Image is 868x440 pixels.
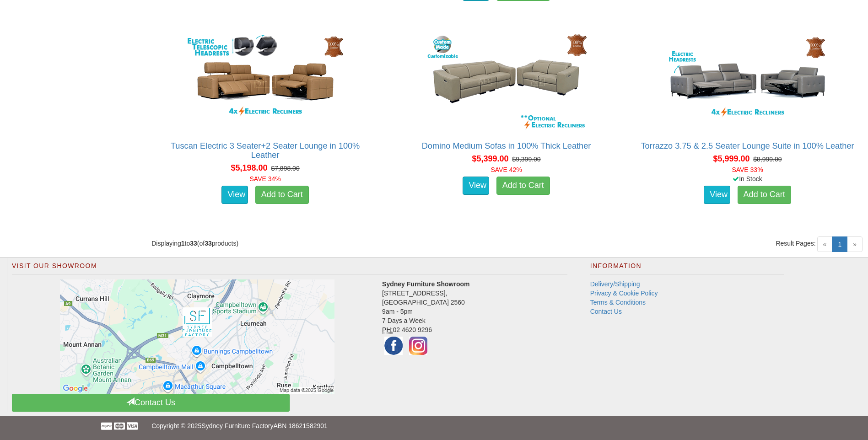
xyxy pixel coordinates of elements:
[12,263,567,274] h2: Visit Our Showroom
[171,141,360,160] a: Tuscan Electric 3 Seater+2 Seater Lounge in 100% Leather
[255,186,309,204] a: Add to Cart
[181,240,185,247] strong: 1
[250,175,281,182] font: SAVE 34%
[738,186,791,204] a: Add to Cart
[776,239,815,248] span: Result Pages:
[832,236,847,252] a: 1
[19,279,375,394] a: Click to activate map
[665,32,830,132] img: Torrazzo 3.75 & 2.5 Seater Lounge Suite in 100% Leather
[151,416,717,435] p: Copyright © 2025 ABN 18621582901
[732,166,763,173] font: SAVE 33%
[60,279,334,394] img: Click to activate map
[472,154,508,163] span: $5,399.00
[847,236,863,252] span: »
[205,240,212,247] strong: 33
[271,165,299,172] del: $7,898.00
[590,280,640,288] a: Delivery/Shipping
[590,263,784,274] h2: Information
[382,334,405,357] img: Facebook
[201,422,273,429] a: Sydney Furniture Factory
[221,186,248,204] a: View
[407,334,430,357] img: Instagram
[424,32,589,132] img: Domino Medium Sofas in 100% Thick Leather
[190,240,197,247] strong: 33
[12,394,290,412] a: Contact Us
[713,154,749,163] span: $5,999.00
[632,174,863,183] div: In Stock
[463,177,489,195] a: View
[491,166,522,173] font: SAVE 42%
[590,299,646,306] a: Terms & Conditions
[590,308,622,315] a: Contact Us
[817,236,833,252] span: «
[382,280,469,288] strong: Sydney Furniture Showroom
[704,186,730,204] a: View
[183,32,348,132] img: Tuscan Electric 3 Seater+2 Seater Lounge in 100% Leather
[753,156,782,163] del: $8,999.00
[382,326,393,334] abbr: Phone
[590,290,658,297] a: Privacy & Cookie Policy
[231,163,268,172] span: $5,198.00
[145,239,506,248] div: Displaying to (of products)
[512,156,540,163] del: $9,399.00
[496,177,550,195] a: Add to Cart
[641,141,854,150] a: Torrazzo 3.75 & 2.5 Seater Lounge Suite in 100% Leather
[422,141,591,150] a: Domino Medium Sofas in 100% Thick Leather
